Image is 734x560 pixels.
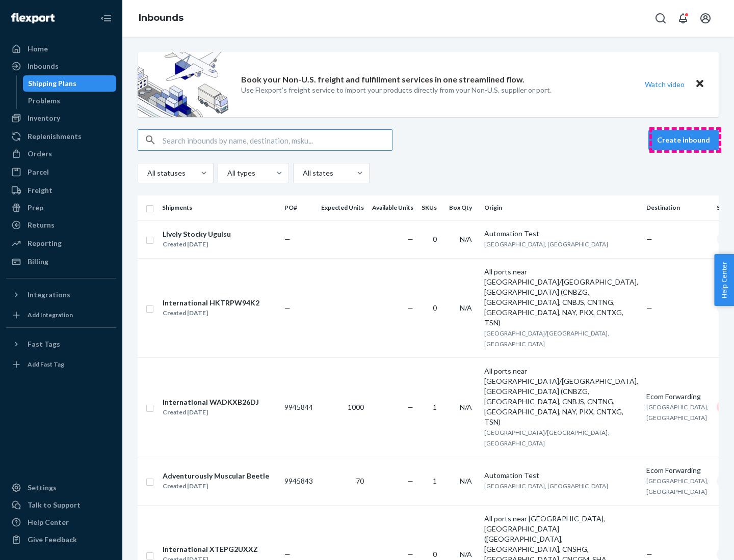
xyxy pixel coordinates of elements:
button: Give Feedback [6,531,116,548]
span: N/A [460,235,472,243]
span: — [407,403,413,411]
div: Fast Tags [28,339,60,349]
div: Settings [28,483,57,493]
span: [GEOGRAPHIC_DATA], [GEOGRAPHIC_DATA] [646,477,709,495]
div: Billing [28,257,48,267]
span: — [646,550,652,558]
span: 0 [433,550,437,558]
div: Problems [28,96,60,106]
div: Created [DATE] [163,481,269,491]
div: Talk to Support [28,500,81,510]
div: Ecom Forwarding [646,465,709,475]
span: — [407,477,413,485]
a: Inbounds [139,12,183,23]
th: Expected Units [317,195,368,220]
button: Close [693,77,706,92]
div: International HKTRPW94K2 [163,298,259,308]
th: Destination [642,195,713,220]
span: [GEOGRAPHIC_DATA], [GEOGRAPHIC_DATA] [484,482,608,490]
div: International XTEPG2UXXZ [163,544,258,554]
span: [GEOGRAPHIC_DATA], [GEOGRAPHIC_DATA] [484,240,608,248]
div: Give Feedback [28,535,77,545]
img: Flexport logo [11,13,55,23]
th: SKUs [417,195,445,220]
a: Reporting [6,235,116,251]
input: All states [302,168,303,178]
span: [GEOGRAPHIC_DATA]/[GEOGRAPHIC_DATA], [GEOGRAPHIC_DATA] [484,429,609,447]
span: [GEOGRAPHIC_DATA]/[GEOGRAPHIC_DATA], [GEOGRAPHIC_DATA] [484,329,609,348]
div: Ecom Forwarding [646,391,709,402]
a: Settings [6,480,116,496]
button: Open Search Box [650,8,671,29]
div: Add Integration [28,311,73,319]
a: Parcel [6,164,116,180]
a: Prep [6,200,116,216]
a: Replenishments [6,128,116,145]
a: Home [6,41,116,57]
p: Book your Non-U.S. freight and fulfillment services in one streamlined flow. [241,74,525,86]
span: 1000 [348,403,364,411]
div: Inventory [28,113,60,123]
div: Returns [28,220,55,230]
div: Automation Test [484,470,638,481]
a: Problems [23,93,117,109]
span: [GEOGRAPHIC_DATA], [GEOGRAPHIC_DATA] [646,403,709,422]
th: Available Units [368,195,417,220]
input: All statuses [146,168,147,178]
div: Orders [28,149,52,159]
span: N/A [460,303,472,312]
th: PO# [280,195,317,220]
span: N/A [460,550,472,558]
button: Help Center [714,254,734,306]
span: 70 [356,477,364,485]
div: Automation Test [484,229,638,239]
div: Integrations [28,290,70,300]
div: Shipping Plans [28,78,76,89]
a: Returns [6,217,116,233]
a: Freight [6,182,116,199]
span: — [407,303,413,312]
button: Watch video [638,77,691,92]
a: Inbounds [6,58,116,74]
th: Origin [480,195,642,220]
span: — [407,550,413,558]
div: Add Fast Tag [28,360,64,369]
div: International WADKXB26DJ [163,397,259,407]
button: Open notifications [673,8,693,29]
div: Parcel [28,167,49,177]
div: Home [28,44,48,54]
span: — [407,235,413,243]
button: Open account menu [695,8,716,29]
span: N/A [460,403,472,411]
div: Freight [28,185,53,195]
th: Box Qty [445,195,480,220]
p: Use Flexport’s freight service to import your products directly from your Non-U.S. supplier or port. [241,85,552,95]
input: All types [226,168,227,178]
td: 9945843 [280,457,317,505]
th: Shipments [158,195,280,220]
div: Created [DATE] [163,239,231,249]
a: Billing [6,254,116,270]
span: — [284,235,291,243]
button: Close Navigation [96,8,116,29]
a: Orders [6,146,116,162]
button: Integrations [6,287,116,303]
div: Inbounds [28,61,59,71]
div: All ports near [GEOGRAPHIC_DATA]/[GEOGRAPHIC_DATA], [GEOGRAPHIC_DATA] (CNBZG, [GEOGRAPHIC_DATA], ... [484,267,638,328]
div: Reporting [28,238,62,248]
span: 1 [433,477,437,485]
span: — [646,235,652,243]
div: Help Center [28,517,69,527]
a: Add Fast Tag [6,356,116,373]
a: Shipping Plans [23,75,117,92]
span: — [284,550,291,558]
div: Created [DATE] [163,407,259,417]
a: Inventory [6,110,116,126]
span: 0 [433,303,437,312]
div: Replenishments [28,131,82,142]
td: 9945844 [280,357,317,457]
a: Help Center [6,514,116,530]
div: Adventurously Muscular Beetle [163,471,269,481]
span: — [284,303,291,312]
